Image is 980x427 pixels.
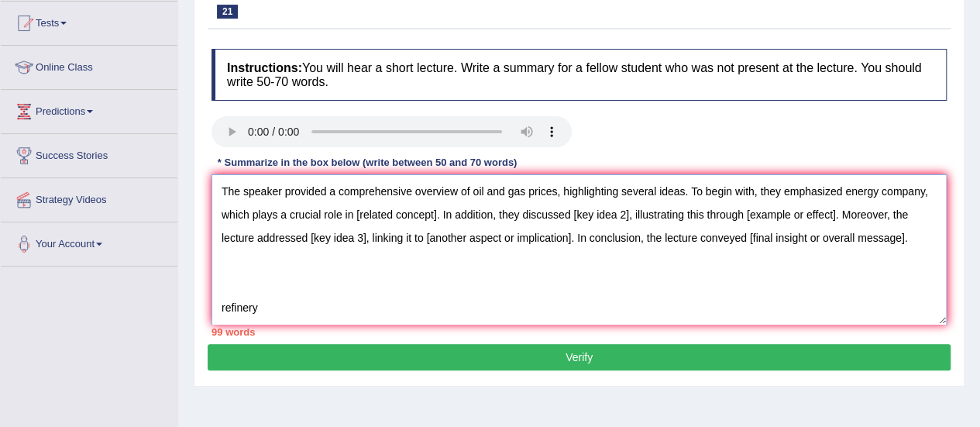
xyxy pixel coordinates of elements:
div: 99 words [211,325,947,339]
a: Your Account [1,222,177,261]
div: * Summarize in the box below (write between 50 and 70 words) [211,155,523,170]
a: Predictions [1,90,177,129]
h4: You will hear a short lecture. Write a summary for a fellow student who was not present at the le... [211,49,947,101]
a: Strategy Videos [1,178,177,217]
a: Tests [1,2,177,40]
a: Success Stories [1,134,177,173]
b: Instructions: [227,61,302,74]
span: 21 [217,5,238,19]
button: Verify [208,344,951,370]
a: Online Class [1,46,177,84]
